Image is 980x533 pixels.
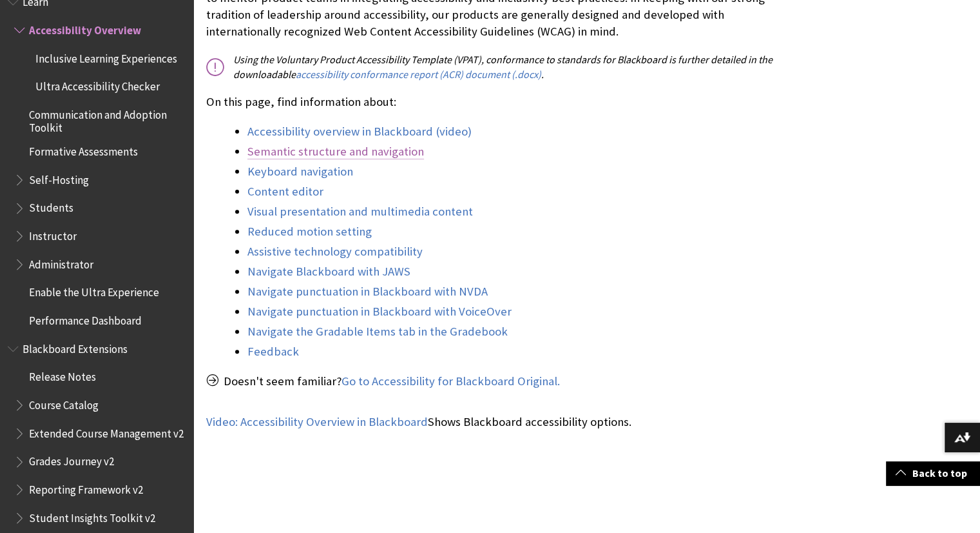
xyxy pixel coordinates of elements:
[247,184,323,199] a: Content editor
[29,225,77,243] span: Instructor
[29,310,142,327] span: Performance Dashboard
[29,507,155,525] span: Student Insights Toolkit v2
[23,338,128,356] span: Blackboard Extensions
[247,164,353,179] a: Keyboard navigation
[29,141,138,158] span: Formative Assessments
[29,197,73,215] span: Students
[206,414,776,430] p: Shows Blackboard accessibility options.
[247,144,424,159] a: Semantic structure and navigation
[35,48,177,65] span: Inclusive Learning Experiences
[247,204,473,219] a: Visual presentation and multimedia content
[206,373,776,390] p: Doesn't seem familiar?
[296,68,541,81] a: accessibility conformance report (ACR) document (.docx)
[29,282,159,299] span: Enable the Ultra Experience
[247,244,423,259] a: Assistive technology compatibility
[29,19,141,37] span: Accessibility Overview
[29,394,99,412] span: Course Catalog
[35,76,160,94] span: Ultra Accessibility Checker
[886,461,980,485] a: Back to top
[29,451,114,468] span: Grades Journey v2
[247,264,410,279] a: Navigate Blackboard with JAWS
[206,414,428,430] a: Video: Accessibility Overview in Blackboard
[29,104,184,134] span: Communication and Adoption Toolkit
[247,284,488,299] a: Navigate punctuation in Blackboard with NVDA
[247,304,512,319] a: Navigate punctuation in Blackboard with VoiceOver
[341,374,560,389] a: Go to Accessibility for Blackboard Original.
[247,344,299,359] a: Feedback
[247,324,508,339] a: Navigate the Gradable Items tab in the Gradebook
[206,52,776,81] p: Using the Voluntary Product Accessibility Template (VPAT), conformance to standards for Blackboar...
[247,224,372,239] a: Reduced motion setting
[29,367,96,384] span: Release Notes
[247,124,472,139] a: Accessibility overview in Blackboard (video)
[29,423,184,440] span: Extended Course Management v2
[29,479,143,496] span: Reporting Framework v2
[206,94,776,110] p: On this page, find information about:
[29,169,89,186] span: Self-Hosting
[29,254,93,271] span: Administrator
